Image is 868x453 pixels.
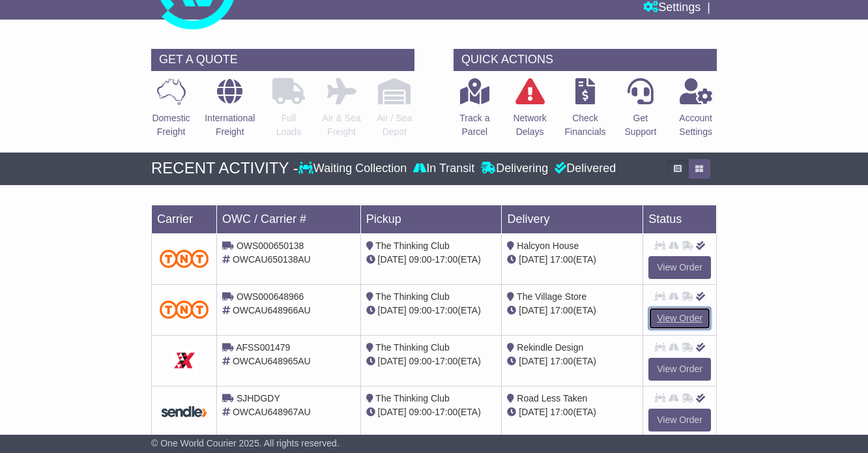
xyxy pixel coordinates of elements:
[624,111,656,139] p: Get Support
[551,162,616,176] div: Delivered
[151,438,340,448] span: © One World Courier 2025. All rights reserved.
[204,78,255,146] a: InternationalFreight
[519,407,547,417] span: [DATE]
[459,78,490,146] a: Track aParcel
[507,355,637,368] div: (ETA)
[564,78,607,146] a: CheckFinancials
[517,393,587,403] span: Road Less Taken
[507,405,637,419] div: (ETA)
[624,78,657,146] a: GetSupport
[160,300,209,318] img: TNT_Domestic.png
[236,342,290,353] span: AFSS001479
[409,356,432,366] span: 09:00
[171,347,197,373] img: GetCarrierServiceDarkLogo
[151,49,414,71] div: GET A QUOTE
[643,205,717,233] td: Status
[502,205,643,233] td: Delivery
[160,250,209,267] img: TNT_Domestic.png
[648,256,711,279] a: View Order
[375,393,449,403] span: The Thinking Club
[377,111,412,139] p: Air / Sea Depot
[298,162,410,176] div: Waiting Collection
[151,159,298,178] div: RECENT ACTIVITY -
[512,78,547,146] a: NetworkDelays
[237,241,304,251] span: OWS000650138
[507,253,637,267] div: (ETA)
[517,342,583,353] span: Rekindle Design
[550,305,573,315] span: 17:00
[435,305,457,315] span: 17:00
[550,356,573,366] span: 17:00
[648,409,711,431] a: View Order
[160,405,209,418] img: GetCarrierServiceDarkLogo
[648,307,711,330] a: View Order
[360,205,502,233] td: Pickup
[648,358,711,381] a: View Order
[237,291,304,302] span: OWS000648966
[375,241,449,251] span: The Thinking Club
[323,111,361,139] p: Air & Sea Freight
[409,305,432,315] span: 09:00
[478,162,551,176] div: Delivering
[217,205,361,233] td: OWC / Carrier #
[378,356,407,366] span: [DATE]
[152,111,190,139] p: Domestic Freight
[517,291,586,302] span: The Village Store
[233,356,311,366] span: OWCAU648965AU
[519,254,547,265] span: [DATE]
[378,305,407,315] span: [DATE]
[366,304,497,317] div: - (ETA)
[233,305,311,315] span: OWCAU648966AU
[233,254,311,265] span: OWCAU650138AU
[517,241,579,251] span: Halcyon House
[435,407,457,417] span: 17:00
[409,407,432,417] span: 09:00
[519,305,547,315] span: [DATE]
[205,111,255,139] p: International Freight
[366,253,497,267] div: - (ETA)
[375,291,449,302] span: The Thinking Club
[678,78,713,146] a: AccountSettings
[237,393,280,403] span: SJHDGDY
[366,405,497,419] div: - (ETA)
[519,356,547,366] span: [DATE]
[435,356,457,366] span: 17:00
[435,254,457,265] span: 17:00
[459,111,489,139] p: Track a Parcel
[233,407,311,417] span: OWCAU648967AU
[375,342,449,353] span: The Thinking Club
[272,111,305,139] p: Full Loads
[151,78,190,146] a: DomesticFreight
[513,111,546,139] p: Network Delays
[550,407,573,417] span: 17:00
[565,111,606,139] p: Check Financials
[507,304,637,317] div: (ETA)
[409,254,432,265] span: 09:00
[679,111,712,139] p: Account Settings
[410,162,478,176] div: In Transit
[378,407,407,417] span: [DATE]
[378,254,407,265] span: [DATE]
[366,355,497,368] div: - (ETA)
[550,254,573,265] span: 17:00
[152,205,217,233] td: Carrier
[454,49,717,71] div: QUICK ACTIONS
